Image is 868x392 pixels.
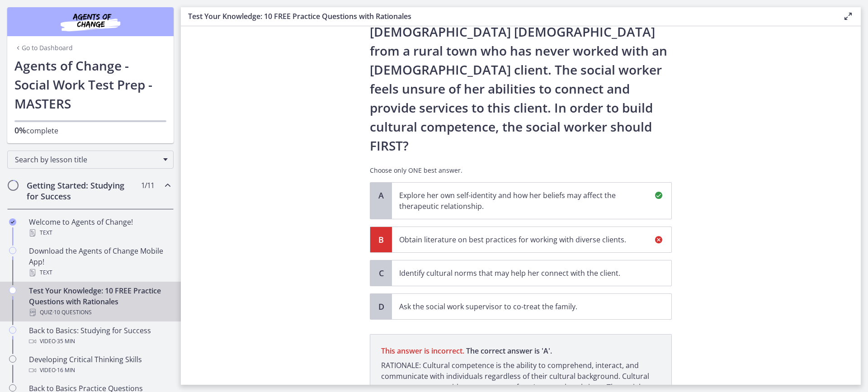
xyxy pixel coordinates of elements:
span: A [376,190,387,201]
div: Text [29,227,170,238]
div: Developing Critical Thinking Skills [29,354,170,376]
h1: Agents of Change - Social Work Test Prep - MASTERS [14,56,166,113]
div: Welcome to Agents of Change! [29,217,170,238]
div: Video [29,336,170,347]
i: Completed [9,218,16,226]
span: ' A ' [542,346,552,356]
div: Quiz [29,307,170,318]
div: Test Your Knowledge: 10 FREE Practice Questions with Rationales [29,285,170,318]
span: The correct answer is [381,345,660,356]
span: · 16 min [56,365,75,376]
div: Search by lesson title [7,151,174,169]
h2: Getting Started: Studying for Success [27,180,137,202]
span: · 35 min [56,336,75,347]
p: complete [14,125,166,136]
span: Search by lesson title [15,155,159,165]
span: C [376,268,387,279]
span: This answer is incorrect. [381,346,464,356]
h3: Test Your Knowledge: 10 FREE Practice Questions with Rationales [188,11,828,22]
a: Go to Dashboard [14,43,73,52]
p: Choose only ONE best answer. [370,166,672,175]
span: · 10 Questions [52,307,92,318]
div: Video [29,365,170,376]
div: Download the Agents of Change Mobile App! [29,246,170,278]
span: B [376,234,387,245]
div: Text [29,267,170,278]
span: 1 / 11 [141,180,154,191]
img: Agents of Change [36,11,145,33]
div: Back to Basics: Studying for Success [29,325,170,347]
p: Obtain literature on best practices for working with diverse clients. [399,234,646,245]
p: Explore her own self-identity and how her beliefs may affect the therapeutic relationship. [399,190,646,212]
span: 0% [14,125,26,136]
span: D [376,301,387,312]
p: Ask the social work supervisor to co-treat the family. [399,301,646,312]
p: Identify cultural norms that may help her connect with the client. [399,268,646,279]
